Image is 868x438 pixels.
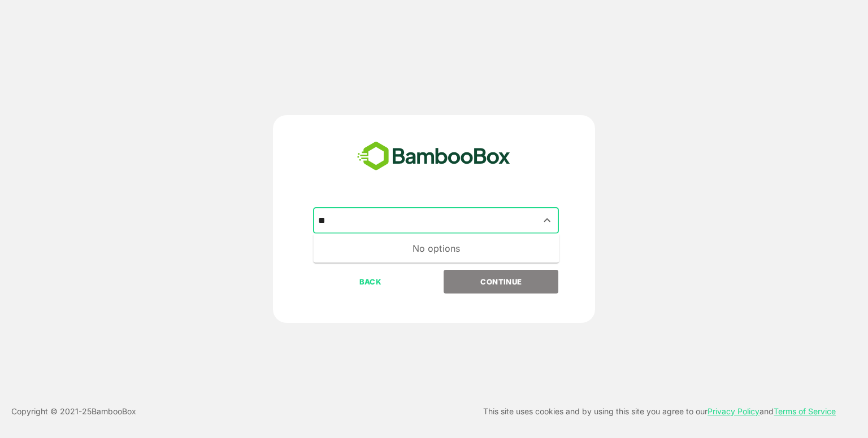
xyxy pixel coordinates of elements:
p: CONTINUE [445,275,558,288]
p: This site uses cookies and by using this site you agree to our and [483,405,836,418]
button: BACK [313,270,428,294]
img: bamboobox [351,138,517,175]
p: BACK [314,275,427,288]
p: Copyright © 2021- 25 BambooBox [11,405,136,418]
div: No options [313,234,559,263]
a: Terms of Service [774,406,836,416]
button: CONTINUE [444,270,558,294]
a: Privacy Policy [708,406,759,416]
button: Close [540,213,555,228]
